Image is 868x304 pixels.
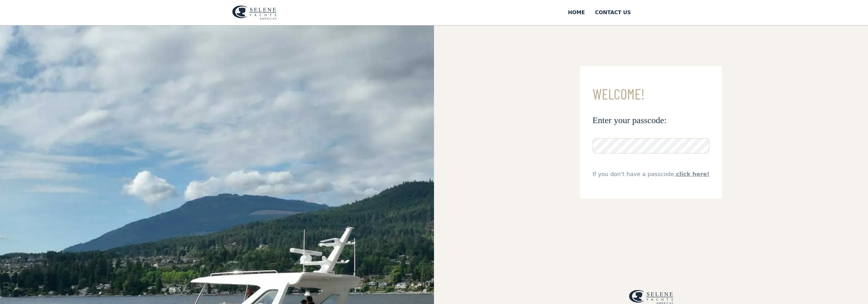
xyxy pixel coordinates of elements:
[595,9,631,16] div: Contact US
[593,115,710,126] h3: Enter your passcode:
[676,171,709,177] a: click here!
[580,66,722,198] form: Email Form
[232,5,277,20] img: logo
[593,86,710,102] h3: Welcome!
[593,170,710,178] div: If you don't have a passcode,
[568,9,585,16] div: Home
